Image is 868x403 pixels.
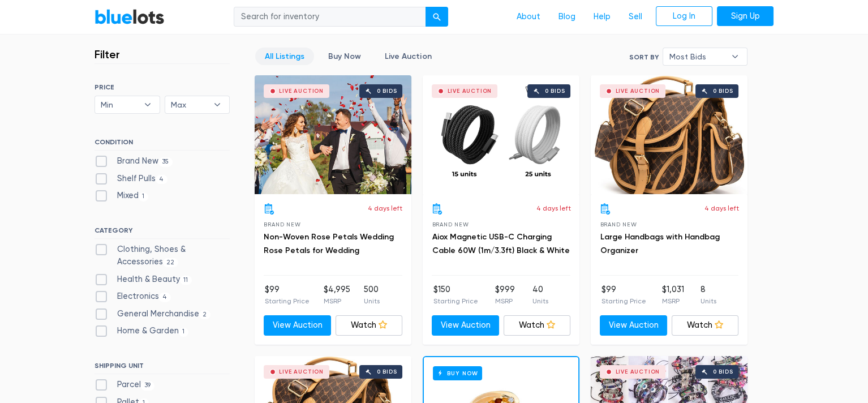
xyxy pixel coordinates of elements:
label: Health & Beauty [94,273,192,286]
span: 39 [141,381,154,391]
a: Large Handbags with Handbag Organizer [600,232,719,255]
div: 0 bids [713,369,733,375]
label: Parcel [94,379,154,391]
label: Home & Garden [94,325,188,337]
li: $99 [265,284,310,306]
p: Units [364,296,380,306]
a: About [508,6,549,28]
li: $99 [601,284,646,306]
li: $1,031 [662,284,684,306]
li: $4,995 [324,284,350,306]
a: Non-Woven Rose Petals Wedding Rose Petals for Wedding [264,232,394,255]
label: Clothing, Shoes & Accessories [94,243,230,268]
div: 0 bids [713,88,733,94]
a: Live Auction 0 bids [255,75,411,194]
a: View Auction [600,315,667,336]
label: Shelf Pulls [94,173,167,185]
span: 4 [159,293,171,302]
p: MSRP [662,296,684,306]
li: 500 [364,284,380,306]
a: Sign Up [717,6,774,27]
li: $999 [495,284,515,306]
div: Live Auction [279,88,324,94]
a: Help [585,6,620,28]
input: Search for inventory [234,7,426,27]
a: BlueLots [94,8,165,25]
a: Live Auction 0 bids [591,75,747,194]
h6: Buy Now [433,366,482,380]
span: 1 [139,192,148,201]
span: 35 [158,157,173,166]
a: View Auction [264,315,331,336]
span: Brand New [432,221,469,228]
p: Units [700,296,716,306]
div: Live Auction [615,88,660,94]
li: 40 [532,284,548,306]
a: Sell [620,6,651,28]
a: Buy Now [319,48,371,65]
label: Brand New [94,155,173,168]
a: Watch [336,315,403,336]
span: Most Bids [669,48,725,65]
span: 22 [163,258,178,267]
b: ▾ [136,96,160,113]
a: Log In [656,6,712,27]
div: Live Auction [279,369,324,375]
span: 4 [156,175,167,184]
label: Sort By [629,52,658,62]
li: $150 [433,284,478,306]
span: 2 [199,310,210,319]
div: 0 bids [377,88,397,94]
p: Units [532,296,548,306]
span: Max [171,96,208,113]
h6: SHIPPING UNIT [94,362,230,374]
label: General Merchandise [94,308,210,320]
a: Aiox Magnetic USB-C Charging Cable 60W (1m/3.3ft) Black & White [432,232,569,255]
p: 4 days left [368,203,402,213]
p: 4 days left [536,203,570,213]
span: Min [101,96,138,113]
a: Blog [549,6,585,28]
a: All Listings [255,48,314,65]
p: MSRP [324,296,350,306]
a: Watch [672,315,739,336]
p: Starting Price [433,296,478,306]
div: Live Auction [447,88,492,94]
b: ▾ [723,48,747,65]
div: 0 bids [377,369,397,375]
span: Brand New [600,221,637,228]
a: Live Auction 0 bids [423,75,579,194]
label: Electronics [94,290,171,303]
p: Starting Price [601,296,646,306]
p: Starting Price [265,296,310,306]
span: 11 [180,276,192,285]
a: Live Auction [375,48,441,65]
div: 0 bids [545,88,565,94]
a: View Auction [432,315,499,336]
a: Watch [504,315,571,336]
p: 4 days left [704,203,738,213]
span: Brand New [264,221,300,228]
label: Mixed [94,190,148,202]
h6: PRICE [94,83,230,91]
li: 8 [700,284,716,306]
b: ▾ [205,96,229,113]
div: Live Auction [615,369,660,375]
h6: CONDITION [94,138,230,151]
span: 1 [179,328,188,337]
p: MSRP [495,296,515,306]
h6: CATEGORY [94,226,230,239]
h3: Filter [94,48,120,61]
